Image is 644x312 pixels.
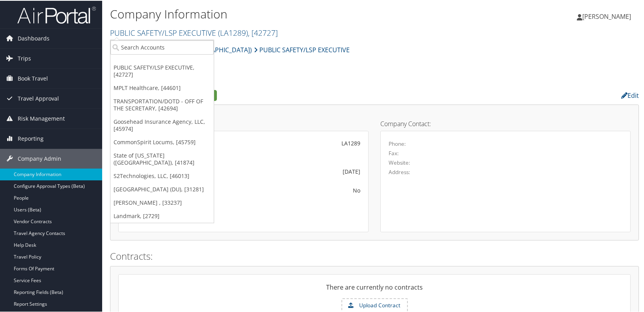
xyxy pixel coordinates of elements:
[389,167,410,175] label: Address:
[389,158,410,166] label: Website:
[18,88,59,108] span: Travel Approval
[110,114,214,135] a: Goosehead Insurance Agency, LLC, [45974]
[621,90,639,99] a: Edit
[110,94,214,114] a: TRANSPORTATION/DOTD - OFF OF THE SECRETARY, [42694]
[577,4,639,28] a: [PERSON_NAME]
[110,27,278,37] a: PUBLIC SAFETY/LSP EXECUTIVE
[18,128,44,148] span: Reporting
[389,149,399,156] label: Fax:
[110,148,214,169] a: State of [US_STATE] ([GEOGRAPHIC_DATA]), [41874]
[582,11,631,20] span: [PERSON_NAME]
[248,27,278,37] span: , [ 42727 ]
[18,68,48,88] span: Book Travel
[110,195,214,209] a: [PERSON_NAME] , [33237]
[119,282,630,297] div: There are currently no contracts
[18,28,50,48] span: Dashboards
[110,209,214,222] a: Landmark, [2729]
[118,120,369,126] h4: Account Details:
[18,108,65,128] span: Risk Management
[110,249,639,262] h2: Contracts:
[110,39,214,54] input: Search Accounts
[110,60,214,81] a: PUBLIC SAFETY/LSP EXECUTIVE, [42727]
[110,182,214,195] a: [GEOGRAPHIC_DATA] (DU), [31281]
[208,167,360,175] div: [DATE]
[208,185,360,194] div: No
[254,41,350,57] a: PUBLIC SAFETY/LSP EXECUTIVE
[218,27,248,37] span: ( LA1289 )
[380,120,631,126] h4: Company Contact:
[110,5,462,22] h1: Company Information
[18,148,61,168] span: Company Admin
[110,81,214,94] a: MPLT Healthcare, [44601]
[342,298,407,312] label: Upload Contract
[389,139,406,147] label: Phone:
[208,138,360,147] div: LA1289
[110,169,214,182] a: S2Technologies, LLC, [46013]
[110,135,214,148] a: CommonSpirit Locums, [45759]
[18,48,31,68] span: Trips
[110,88,459,101] h2: Company Profile:
[17,5,96,24] img: airportal-logo.png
